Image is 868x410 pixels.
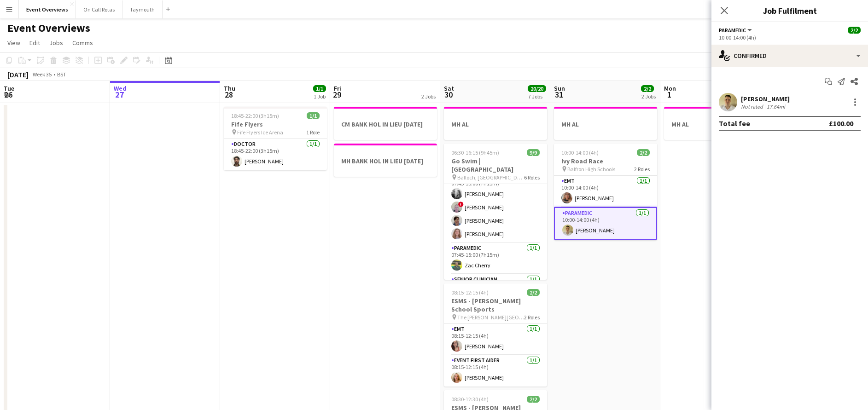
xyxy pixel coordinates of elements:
[641,85,654,92] span: 2/2
[237,129,283,136] span: Fife Flyers Ice Arena
[641,93,656,100] div: 2 Jobs
[224,107,327,170] app-job-card: 18:45-22:00 (3h15m)1/1Fife Flyers Fife Flyers Ice Arena1 RoleDoctor1/118:45-22:00 (3h15m)[PERSON_...
[458,202,464,207] span: !
[527,289,540,296] span: 2/2
[334,120,437,128] h3: CM BANK HOL IN LIEU [DATE]
[451,149,499,156] span: 06:30-16:15 (9h45m)
[69,37,97,49] a: Comms
[554,157,657,165] h3: Ivy Road Race
[457,174,524,181] span: Balloch, [GEOGRAPHIC_DATA]
[741,103,765,110] div: Not rated
[664,107,767,140] app-job-card: MH AL
[224,84,235,92] span: Thu
[72,39,93,47] span: Comms
[741,95,790,103] div: [PERSON_NAME]
[451,396,489,403] span: 08:30-12:30 (4h)
[634,166,650,173] span: 2 Roles
[444,297,547,313] h3: ESMS - [PERSON_NAME] School Sports
[114,84,127,92] span: Wed
[527,149,540,156] span: 9/9
[663,89,676,100] span: 1
[444,84,454,92] span: Sat
[719,119,750,128] div: Total fee
[26,37,44,49] a: Edit
[457,314,524,321] span: The [PERSON_NAME][GEOGRAPHIC_DATA]
[444,107,547,140] app-job-card: MH AL
[554,107,657,140] app-job-card: MH AL
[112,89,127,100] span: 27
[664,120,767,128] h3: MH AL
[313,85,326,92] span: 1/1
[711,5,868,17] h3: Job Fulfilment
[307,112,320,119] span: 1/1
[719,27,746,34] span: Paramedic
[332,89,341,100] span: 29
[49,39,63,47] span: Jobs
[314,93,326,100] div: 1 Job
[444,355,547,387] app-card-role: Event First Aider1/108:15-12:15 (4h)[PERSON_NAME]
[444,157,547,173] h3: Go Swim | [GEOGRAPHIC_DATA]
[122,0,163,18] button: Taymouth
[57,71,66,78] div: BST
[554,176,657,207] app-card-role: EMT1/110:00-14:00 (4h)[PERSON_NAME]
[7,21,90,35] h1: Event Overviews
[848,27,861,34] span: 2/2
[444,172,547,243] app-card-role: Event First Aider4/407:45-15:00 (7h15m)[PERSON_NAME]![PERSON_NAME][PERSON_NAME][PERSON_NAME]
[524,314,540,321] span: 2 Roles
[306,129,320,136] span: 1 Role
[46,37,67,49] a: Jobs
[444,144,547,280] app-job-card: 06:30-16:15 (9h45m)9/9Go Swim | [GEOGRAPHIC_DATA] Balloch, [GEOGRAPHIC_DATA]6 RolesEMT1/107:45-15...
[7,39,20,47] span: View
[4,84,14,92] span: Tue
[444,283,547,387] app-job-card: 08:15-12:15 (4h)2/2ESMS - [PERSON_NAME] School Sports The [PERSON_NAME][GEOGRAPHIC_DATA]2 RolesEM...
[561,149,599,156] span: 10:00-14:00 (4h)
[4,37,24,49] a: View
[637,149,650,156] span: 2/2
[224,139,327,170] app-card-role: Doctor1/118:45-22:00 (3h15m)[PERSON_NAME]
[444,324,547,355] app-card-role: EMT1/108:15-12:15 (4h)[PERSON_NAME]
[334,107,437,140] app-job-card: CM BANK HOL IN LIEU [DATE]
[29,39,40,47] span: Edit
[334,84,341,92] span: Fri
[222,89,235,100] span: 28
[711,45,868,67] div: Confirmed
[527,396,540,403] span: 2/2
[444,120,547,128] h3: MH AL
[554,207,657,240] app-card-role: Paramedic1/110:00-14:00 (4h)[PERSON_NAME]
[451,289,489,296] span: 08:15-12:15 (4h)
[554,144,657,240] app-job-card: 10:00-14:00 (4h)2/2Ivy Road Race Balfron High Schools2 RolesEMT1/110:00-14:00 (4h)[PERSON_NAME]Pa...
[224,120,327,128] h3: Fife Flyers
[421,93,436,100] div: 2 Jobs
[231,112,279,119] span: 18:45-22:00 (3h15m)
[719,27,753,34] button: Paramedic
[719,34,861,41] div: 10:00-14:00 (4h)
[664,84,676,92] span: Mon
[19,0,76,18] button: Event Overviews
[334,157,437,165] h3: MH BANK HOL IN LIEU [DATE]
[30,71,53,78] span: Week 35
[554,84,565,92] span: Sun
[554,120,657,128] h3: MH AL
[334,144,437,177] app-job-card: MH BANK HOL IN LIEU [DATE]
[444,243,547,274] app-card-role: Paramedic1/107:45-15:00 (7h15m)Zac Cherry
[829,119,853,128] div: £100.00
[765,103,787,110] div: 17.64mi
[76,0,122,18] button: On Call Rotas
[528,93,546,100] div: 7 Jobs
[524,174,540,181] span: 6 Roles
[567,166,615,173] span: Balfron High Schools
[444,274,547,306] app-card-role: Senior Clinician1/1
[553,89,565,100] span: 31
[2,89,14,100] span: 26
[528,85,546,92] span: 20/20
[7,70,29,79] div: [DATE]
